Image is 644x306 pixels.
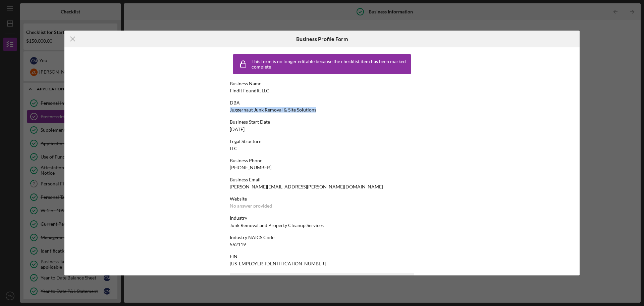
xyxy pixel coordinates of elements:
[296,36,348,42] h6: Business Profile Form
[230,139,414,144] div: Legal Structure
[252,59,409,70] div: This form is no longer editable because the checklist item has been marked complete
[230,203,272,209] div: No answer provided
[230,254,414,259] div: EIN
[230,223,324,228] div: Junk Removal and Property Cleanup Services
[230,100,414,105] div: DBA
[230,107,316,113] div: Juggernaut Junk Removal & Site Solutions
[230,81,414,86] div: Business Name
[230,165,271,170] div: [PHONE_NUMBER]
[230,242,246,247] div: 562119
[230,235,414,240] div: Industry NAICS Code
[230,88,269,93] div: FindIt FoundIt, LLC
[230,261,326,266] div: [US_EMPLOYER_IDENTIFICATION_NUMBER]
[230,196,414,202] div: Website
[230,119,414,125] div: Business Start Date
[230,177,414,182] div: Business Email
[230,184,383,189] div: [PERSON_NAME][EMAIL_ADDRESS][PERSON_NAME][DOMAIN_NAME]
[230,146,237,151] div: LLC
[230,158,414,163] div: Business Phone
[230,127,245,132] div: [DATE]
[230,215,414,221] div: Industry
